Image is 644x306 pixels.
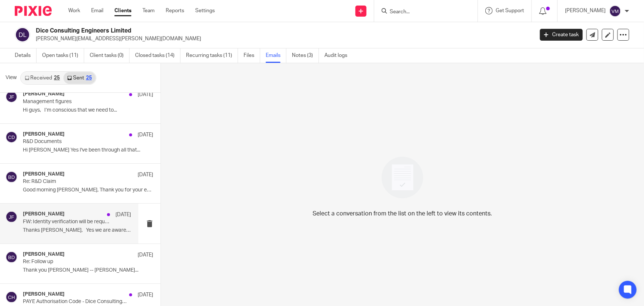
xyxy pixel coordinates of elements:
[90,48,130,63] a: Client tasks (0)
[116,211,131,218] p: [DATE]
[313,209,492,218] p: Select a conversation from the list on the left to view its contents.
[565,7,606,14] p: [PERSON_NAME]
[23,147,153,153] p: Hi [PERSON_NAME] Yes I've been through all that...
[138,131,153,139] p: [DATE]
[15,27,30,42] img: svg%3E
[166,7,184,14] a: Reports
[42,48,84,63] a: Open tasks (11)
[23,251,65,258] h4: [PERSON_NAME]
[142,7,155,14] a: Team
[244,48,260,63] a: Files
[389,9,455,16] input: Search
[63,72,95,84] a: Sent25
[68,7,80,14] a: Work
[6,74,17,82] span: View
[23,139,127,145] p: R&D Documents
[23,227,131,234] p: Thanks [PERSON_NAME], Yes we are aware of...
[23,99,127,105] p: Management figures
[138,291,153,299] p: [DATE]
[138,251,153,259] p: [DATE]
[23,259,127,265] p: Re: Follow up
[23,211,65,217] h4: [PERSON_NAME]
[23,131,65,137] h4: [PERSON_NAME]
[23,171,65,177] h4: [PERSON_NAME]
[292,48,319,63] a: Notes (3)
[609,5,621,17] img: svg%3E
[6,251,17,263] img: svg%3E
[540,29,583,41] a: Create task
[15,6,52,16] img: Pixie
[186,48,238,63] a: Recurring tasks (11)
[138,171,153,178] p: [DATE]
[23,91,65,97] h4: [PERSON_NAME]
[23,267,153,273] p: Thank you [PERSON_NAME] -- [PERSON_NAME]...
[6,91,17,103] img: svg%3E
[23,299,127,305] p: PAYE Authorisation Code - Dice Consulting Engineers Limited
[86,75,92,81] div: 25
[6,171,17,183] img: svg%3E
[195,7,215,14] a: Settings
[23,219,110,225] p: FW: Identity verification will be required from [DATE]
[6,131,17,143] img: svg%3E
[6,211,17,223] img: svg%3E
[138,91,153,98] p: [DATE]
[496,8,524,13] span: Get Support
[36,35,529,42] p: [PERSON_NAME][EMAIL_ADDRESS][PERSON_NAME][DOMAIN_NAME]
[21,72,63,84] a: Received25
[324,48,353,63] a: Audit logs
[23,187,153,193] p: Good morning [PERSON_NAME], Thank you for your email....
[15,48,37,63] a: Details
[54,75,60,81] div: 25
[266,48,286,63] a: Emails
[23,107,153,113] p: Hi guys, I’m conscious that we need to...
[23,291,65,297] h4: [PERSON_NAME]
[91,7,103,14] a: Email
[23,178,127,185] p: Re: R&D Claim
[6,291,17,303] img: svg%3E
[135,48,180,63] a: Closed tasks (14)
[36,27,430,35] h2: Dice Consulting Engineers Limited
[377,152,428,203] img: image
[114,7,131,14] a: Clients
